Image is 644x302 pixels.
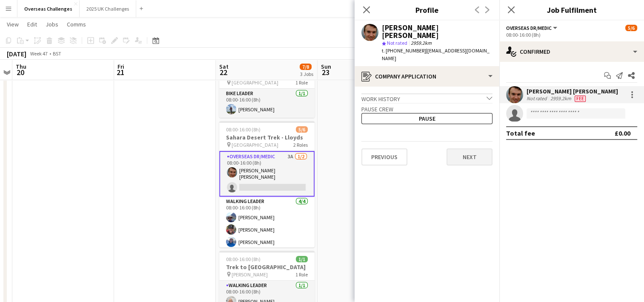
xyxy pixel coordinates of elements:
span: Sat [219,63,229,70]
button: Next [447,148,492,166]
app-job-card: 08:00-16:00 (8h)5/6Sahara Desert Trek - Lloyds [GEOGRAPHIC_DATA]2 RolesOverseas Dr/Medic3A1/208:0... [219,121,315,247]
span: Fee [575,96,586,102]
button: Pause [361,113,492,124]
span: Sun [321,63,331,70]
app-card-role: Bike Leader1/108:00-16:00 (8h)[PERSON_NAME] [219,89,315,118]
h3: Trek to [GEOGRAPHIC_DATA] [219,263,315,271]
span: 7/8 [300,64,312,70]
div: Company application [355,66,499,87]
span: 5/6 [296,126,308,133]
h3: Sahara Desert Trek - Lloyds [219,134,315,141]
span: Week 47 [28,50,49,57]
div: [DATE] [7,49,26,58]
span: 5/6 [625,25,637,31]
span: Edit [27,20,37,28]
span: Comms [67,20,86,28]
span: [GEOGRAPHIC_DATA] [232,142,278,148]
a: View [3,19,22,30]
a: Jobs [42,19,62,30]
span: [PERSON_NAME] [232,271,268,278]
button: Overseas Challenges [17,0,80,17]
span: 08:00-16:00 (8h) [226,126,260,133]
div: [PERSON_NAME] [PERSON_NAME] [382,24,492,39]
div: BST [53,50,61,57]
span: 2959.2km [409,40,433,46]
div: £0.00 [615,129,630,137]
span: 08:00-16:00 (8h) [226,256,260,262]
div: 3 Jobs [300,71,313,77]
span: Fri [117,63,124,70]
button: Previous [361,148,407,166]
span: 1/1 [296,256,308,262]
span: [GEOGRAPHIC_DATA] [232,79,278,86]
span: 21 [116,67,124,77]
h3: Profile [355,4,499,15]
a: Comms [63,19,89,30]
a: Edit [24,19,40,30]
div: Total fee [506,129,535,137]
span: Overseas Dr/Medic [506,25,552,31]
span: Jobs [46,20,58,28]
div: 08:00-16:00 (8h) [506,32,637,38]
span: | [EMAIL_ADDRESS][DOMAIN_NAME] [382,47,489,61]
span: 1 Role [295,271,308,278]
app-card-role: Walking Leader4/408:00-16:00 (8h)[PERSON_NAME][PERSON_NAME][PERSON_NAME] [219,197,315,263]
span: 23 [320,67,331,77]
div: Confirmed [499,41,644,62]
h3: Job Fulfilment [499,4,644,15]
button: Overseas Dr/Medic [506,25,558,31]
span: Thu [16,63,26,70]
span: View [7,20,19,28]
app-card-role: Overseas Dr/Medic3A1/208:00-16:00 (8h)[PERSON_NAME] [PERSON_NAME] [219,151,315,197]
div: Not rated [527,95,549,102]
div: 2959.2km [549,95,573,102]
span: t. [PHONE_NUMBER] [382,47,426,54]
div: [PERSON_NAME] [PERSON_NAME] [527,87,618,95]
app-job-card: 08:00-16:00 (8h)1/1Cuban Revolution Cycle - Openworks [GEOGRAPHIC_DATA]1 RoleBike Leader1/108:00-... [219,51,315,118]
div: Crew has different fees then in role [573,95,587,102]
span: 22 [218,67,229,77]
span: 1 Role [295,79,308,86]
h3: Pause crew [361,105,492,113]
span: Not rated [387,40,407,46]
span: 2 Roles [293,142,308,148]
button: 2025 UK Challenges [80,0,136,17]
span: 20 [14,67,26,77]
div: Work history [361,93,492,103]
